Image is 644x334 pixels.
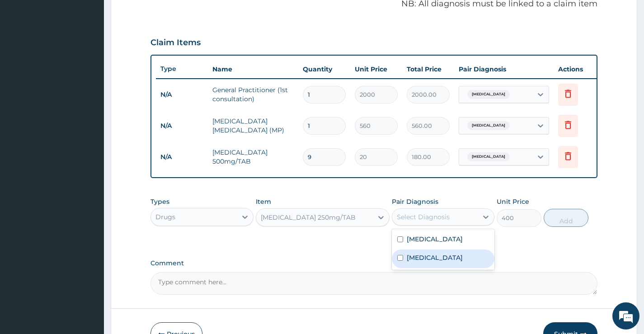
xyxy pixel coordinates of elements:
[407,235,463,244] label: [MEDICAL_DATA]
[497,197,529,206] label: Unit Price
[544,209,588,227] button: Add
[156,118,208,134] td: N/A
[467,121,510,130] span: [MEDICAL_DATA]
[208,60,298,78] th: Name
[467,152,510,161] span: [MEDICAL_DATA]
[454,60,554,78] th: Pair Diagnosis
[150,198,169,206] label: Types
[155,212,175,221] div: Drugs
[5,231,172,263] textarea: Type your message and hit 'Enter'
[150,259,597,267] label: Comment
[52,106,125,197] span: We're online!
[156,86,208,103] td: N/A
[554,60,599,78] th: Actions
[467,90,510,99] span: [MEDICAL_DATA]
[208,112,298,139] td: [MEDICAL_DATA] [MEDICAL_DATA] (MP)
[148,5,170,26] div: Minimize live chat window
[150,38,201,48] h3: Claim Items
[298,60,350,78] th: Quantity
[350,60,402,78] th: Unit Price
[208,143,298,170] td: [MEDICAL_DATA] 500mg/TAB
[208,81,298,108] td: General Practitioner (1st consultation)
[392,197,438,206] label: Pair Diagnosis
[407,253,463,262] label: [MEDICAL_DATA]
[17,45,37,68] img: d_794563401_company_1708531726252_794563401
[256,197,271,206] label: Item
[47,51,152,62] div: Chat with us now
[261,213,356,222] div: [MEDICAL_DATA] 250mg/TAB
[156,149,208,165] td: N/A
[156,61,208,77] th: Type
[402,60,454,78] th: Total Price
[397,212,450,221] div: Select Diagnosis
